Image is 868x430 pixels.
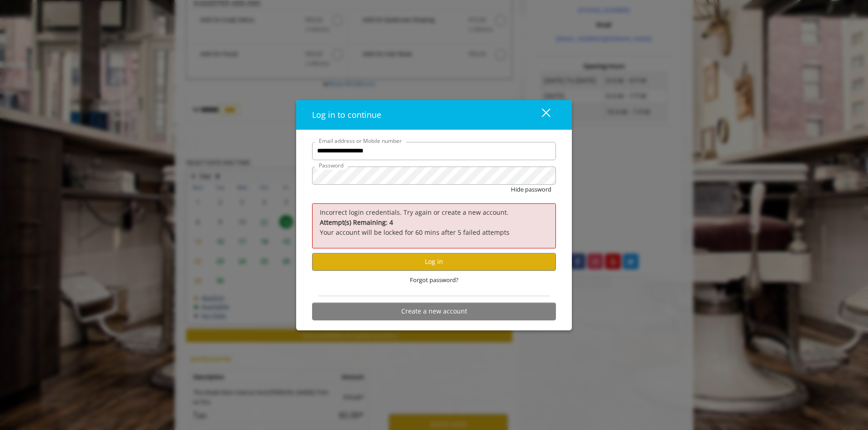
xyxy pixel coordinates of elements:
button: Hide password [511,185,551,194]
label: Password [314,161,348,170]
span: Incorrect login credentials. Try again or create a new account. [320,208,509,217]
button: Log in [312,253,556,271]
p: Your account will be locked for 60 mins after 5 failed attempts [320,218,548,238]
input: Email address or Mobile number [312,142,556,160]
label: Email address or Mobile number [314,137,406,145]
div: close dialog [531,108,550,121]
span: Forgot password? [410,275,459,285]
input: Password [312,167,556,185]
button: Create a new account [312,303,556,320]
button: close dialog [525,106,556,124]
span: Log in to continue [312,109,381,120]
b: Attempt(s) Remaining: 4 [320,218,393,227]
